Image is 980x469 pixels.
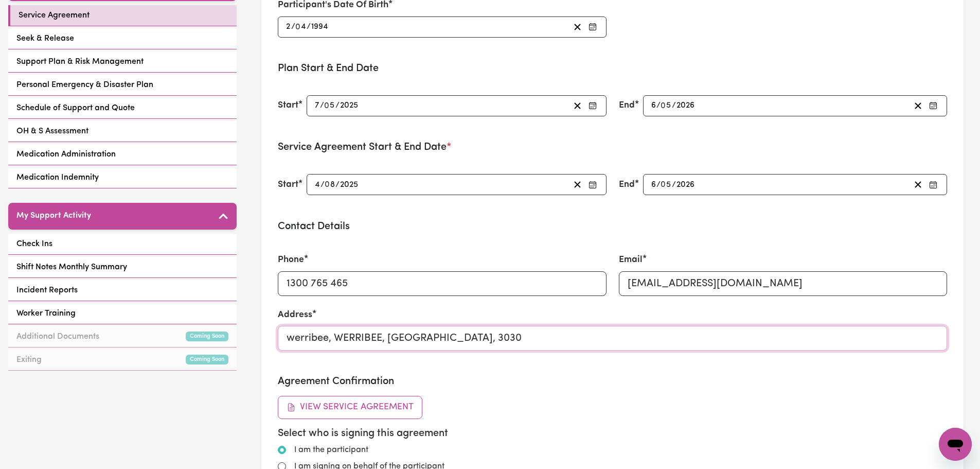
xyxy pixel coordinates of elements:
input: -- [661,178,672,192]
h5: My Support Activity [16,211,91,221]
input: ---- [676,99,696,113]
button: View Service Agreement [278,396,422,419]
span: Worker Training [16,307,76,320]
span: Schedule of Support and Quote [16,102,135,114]
a: Medication Administration [8,144,237,165]
label: Address [278,308,312,322]
button: My Support Activity [8,203,237,230]
h3: Agreement Confirmation [278,375,947,388]
label: Email [619,253,643,267]
label: Start [278,99,298,112]
span: / [291,22,295,31]
span: Shift Notes Monthly Summary [16,261,127,273]
small: Coming Soon [186,355,228,364]
input: -- [296,20,307,34]
a: OH & S Assessment [8,121,237,142]
a: Support Plan & Risk Management [8,51,237,73]
a: Incident Reports [8,280,237,301]
label: End [619,178,635,192]
span: Exiting [16,354,42,366]
span: Personal Emergency & Disaster Plan [16,79,153,91]
input: ---- [676,178,696,192]
span: 0 [325,181,330,189]
span: Incident Reports [16,284,78,297]
input: ---- [340,99,359,113]
h3: Service Agreement Start & End Date [278,141,947,153]
h3: Plan Start & End Date [278,62,947,75]
a: ExitingComing Soon [8,350,237,371]
input: -- [661,99,672,113]
h3: Contact Details [278,220,947,233]
a: Worker Training [8,303,237,324]
input: -- [651,99,656,113]
h5: Select who is signing this agreement [278,427,947,440]
a: Service Agreement [8,5,237,26]
span: Seek & Release [16,32,74,45]
span: Medication Indemnity [16,171,99,184]
input: -- [314,178,320,192]
input: -- [325,99,336,113]
span: Medication Administration [16,148,116,161]
span: / [672,101,676,110]
input: -- [314,99,320,113]
span: / [320,101,324,110]
span: / [672,180,676,189]
span: / [307,22,311,31]
a: Schedule of Support and Quote [8,98,237,119]
label: Start [278,178,298,192]
span: / [335,180,340,189]
span: / [320,180,325,189]
iframe: Button to launch messaging window [939,428,972,461]
input: -- [651,178,656,192]
span: Additional Documents [16,331,99,343]
input: -- [286,20,291,34]
input: -- [326,178,336,192]
label: Phone [278,253,304,267]
span: 0 [324,101,329,110]
label: End [619,99,635,112]
span: 0 [661,101,666,110]
a: Check Ins [8,234,237,255]
input: ---- [340,178,359,192]
a: Personal Emergency & Disaster Plan [8,75,237,96]
span: Check Ins [16,238,52,250]
span: / [656,180,661,189]
label: I am the participant [294,444,368,456]
span: / [335,101,340,110]
span: Support Plan & Risk Management [16,56,144,68]
small: Coming Soon [186,332,228,341]
input: ---- [311,20,329,34]
a: Medication Indemnity [8,167,237,188]
a: Additional DocumentsComing Soon [8,326,237,348]
span: Service Agreement [19,9,90,22]
span: 0 [661,181,666,189]
a: Seek & Release [8,28,237,49]
span: 0 [295,23,300,31]
a: Shift Notes Monthly Summary [8,257,237,278]
span: / [656,101,661,110]
span: OH & S Assessment [16,125,88,137]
